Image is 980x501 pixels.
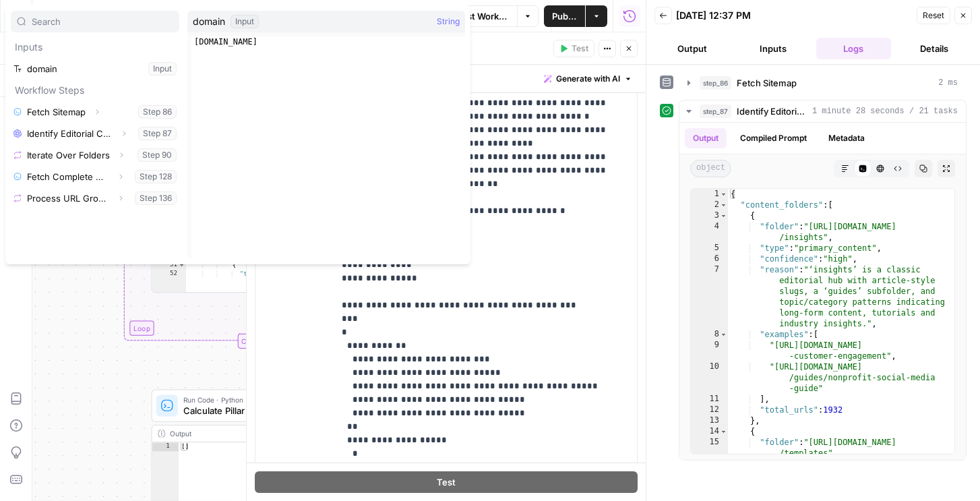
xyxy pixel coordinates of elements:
button: 2 ms [679,72,966,94]
span: Toggle code folding, rows 3 through 13 [720,210,727,221]
div: 7 [691,264,728,329]
div: 6 [691,254,728,264]
div: 2 [691,200,728,210]
span: Test Workflow [456,9,509,23]
div: Complete [237,334,276,349]
span: 1 minute 28 seconds / 21 tasks [812,105,958,117]
button: Logs [816,38,892,59]
span: Fetch Sitemap [737,76,797,90]
div: 12 [691,405,728,415]
button: Select variable Fetch Complete Content URLs [11,166,179,187]
span: String [437,15,460,28]
button: Test [553,40,594,57]
div: 51 [152,261,186,270]
span: step_86 [700,76,731,90]
button: Select variable Process URL Groups [11,187,179,209]
div: 5 [691,243,728,254]
span: Test [437,475,456,489]
div: 52 [152,270,186,296]
span: Test [572,42,588,55]
button: Details [896,38,972,59]
span: Toggle code folding, rows 8 through 11 [720,329,727,340]
button: Compiled Prompt [732,128,815,148]
div: 1 minute 28 seconds / 21 tasks [679,123,966,460]
span: Toggle code folding, rows 51 through 54 [178,261,185,270]
span: Reset [923,9,944,22]
button: Select variable Identify Editorial Content Folders [11,123,179,144]
button: Test [255,471,638,493]
button: Select variable Iterate Over Folders [11,144,179,166]
div: 14 [691,426,728,437]
button: Output [685,128,727,148]
span: object [690,160,731,177]
div: 10 [691,361,728,394]
div: 1 [152,442,179,451]
button: Select variable Fetch Sitemap [11,101,179,123]
span: domain [193,15,225,28]
div: 3 [691,210,728,221]
button: Metadata [820,128,873,148]
p: Workflow Steps [11,80,179,101]
div: 11 [691,394,728,405]
span: 2 ms [938,77,958,89]
span: Generate with AI [556,73,620,85]
button: Output [654,38,730,59]
span: Toggle code folding, rows 14 through 24 [720,426,727,437]
button: Reset [917,7,950,24]
div: 13 [691,415,728,426]
div: 8 [691,329,728,340]
div: Input [231,15,259,28]
span: Publish [552,9,577,23]
div: 4 [691,221,728,243]
span: step_87 [700,105,731,118]
div: Complete [152,334,363,349]
div: 9 [691,340,728,361]
button: Test Workflow [435,5,517,27]
span: Toggle code folding, rows 1 through 142 [720,189,727,200]
div: 15 [691,437,728,459]
span: Identify Editorial Content Folders [737,105,807,118]
button: Select variable domain [11,58,179,80]
p: Inputs [11,36,179,58]
input: Search [32,15,173,28]
span: Run Code · Python [183,394,321,405]
span: Calculate Pillar Scores [183,404,321,417]
button: Publish [544,5,585,27]
div: LLM · GPT-5Content Type Analysis ReportStep 134Output { "content_type":"How-to guides", "count":6... [152,148,363,293]
span: Toggle code folding, rows 2 through 80 [720,200,727,210]
button: 1 minute 28 seconds / 21 tasks [679,100,966,122]
div: 1 [691,189,728,200]
button: Generate with AI [539,70,638,88]
div: Output [170,428,325,439]
button: Inputs [735,38,811,59]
